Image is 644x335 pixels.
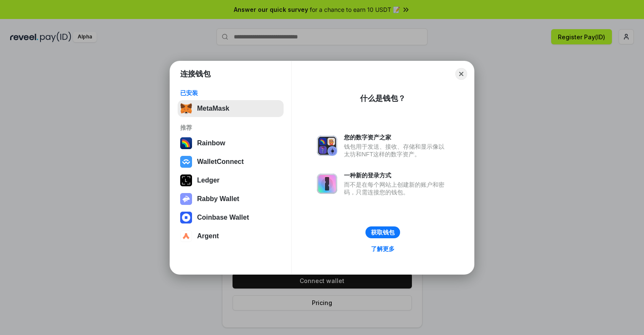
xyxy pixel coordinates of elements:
img: svg+xml,%3Csvg%20width%3D%22120%22%20height%3D%22120%22%20viewBox%3D%220%200%20120%20120%22%20fil... [180,137,192,149]
button: Close [455,68,467,80]
div: 您的数字资产之家 [344,133,449,141]
button: Argent [178,228,284,245]
div: 什么是钱包？ [360,93,406,103]
img: svg+xml,%3Csvg%20width%3D%2228%22%20height%3D%2228%22%20viewBox%3D%220%200%2028%2028%22%20fill%3D... [180,230,192,242]
div: 获取钱包 [371,229,395,236]
div: MetaMask [197,105,229,112]
div: Ledger [197,177,219,184]
img: svg+xml,%3Csvg%20width%3D%2228%22%20height%3D%2228%22%20viewBox%3D%220%200%2028%2028%22%20fill%3D... [180,156,192,168]
button: Rabby Wallet [178,191,284,207]
div: Rabby Wallet [197,195,239,203]
button: MetaMask [178,100,284,117]
div: 已安装 [180,89,281,97]
div: 了解更多 [371,245,395,253]
a: 了解更多 [366,243,400,254]
div: Rainbow [197,139,225,147]
div: 钱包用于发送、接收、存储和显示像以太坊和NFT这样的数字资产。 [344,143,449,158]
div: Argent [197,232,219,240]
button: Ledger [178,172,284,189]
div: Coinbase Wallet [197,214,249,221]
img: svg+xml,%3Csvg%20xmlns%3D%22http%3A%2F%2Fwww.w3.org%2F2000%2Fsvg%22%20fill%3D%22none%22%20viewBox... [317,174,337,194]
img: svg+xml,%3Csvg%20xmlns%3D%22http%3A%2F%2Fwww.w3.org%2F2000%2Fsvg%22%20width%3D%2228%22%20height%3... [180,174,192,186]
h1: 连接钱包 [180,69,211,79]
img: svg+xml,%3Csvg%20xmlns%3D%22http%3A%2F%2Fwww.w3.org%2F2000%2Fsvg%22%20fill%3D%22none%22%20viewBox... [317,136,337,156]
div: 一种新的登录方式 [344,172,449,179]
button: Coinbase Wallet [178,209,284,226]
button: WalletConnect [178,153,284,170]
img: svg+xml,%3Csvg%20width%3D%2228%22%20height%3D%2228%22%20viewBox%3D%220%200%2028%2028%22%20fill%3D... [180,212,192,223]
div: 而不是在每个网站上创建新的账户和密码，只需连接您的钱包。 [344,181,449,196]
button: Rainbow [178,135,284,152]
img: svg+xml,%3Csvg%20fill%3D%22none%22%20height%3D%2233%22%20viewBox%3D%220%200%2035%2033%22%20width%... [180,103,192,114]
div: 推荐 [180,124,281,131]
div: WalletConnect [197,158,244,166]
img: svg+xml,%3Csvg%20xmlns%3D%22http%3A%2F%2Fwww.w3.org%2F2000%2Fsvg%22%20fill%3D%22none%22%20viewBox... [180,193,192,205]
button: 获取钱包 [365,226,400,238]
